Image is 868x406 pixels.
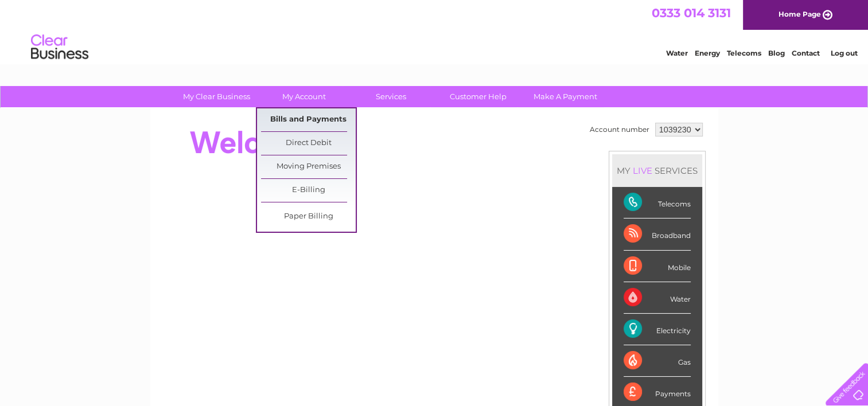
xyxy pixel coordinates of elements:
a: Direct Debit [261,132,356,155]
a: Moving Premises [261,155,356,178]
a: Make A Payment [518,86,613,107]
a: 0333 014 3131 [652,6,731,20]
a: Bills and Payments [261,108,356,131]
a: Customer Help [431,86,526,107]
div: Mobile [624,251,691,282]
a: Log out [830,49,857,57]
div: LIVE [630,165,655,176]
div: Electricity [624,314,691,345]
a: Telecoms [727,49,761,57]
a: My Clear Business [169,86,264,107]
a: My Account [256,86,351,107]
a: Water [666,49,688,57]
a: Paper Billing [261,205,356,228]
a: Contact [792,49,820,57]
td: Account number [587,120,652,139]
a: Blog [768,49,785,57]
div: Gas [624,345,691,377]
a: Services [344,86,438,107]
img: logo.png [30,30,89,65]
div: Clear Business is a trading name of Verastar Limited (registered in [GEOGRAPHIC_DATA] No. 3667643... [164,6,706,56]
a: E-Billing [261,179,356,202]
a: Energy [695,49,720,57]
div: Broadband [624,218,691,250]
div: MY SERVICES [612,154,702,187]
div: Telecoms [624,187,691,218]
div: Water [624,282,691,314]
